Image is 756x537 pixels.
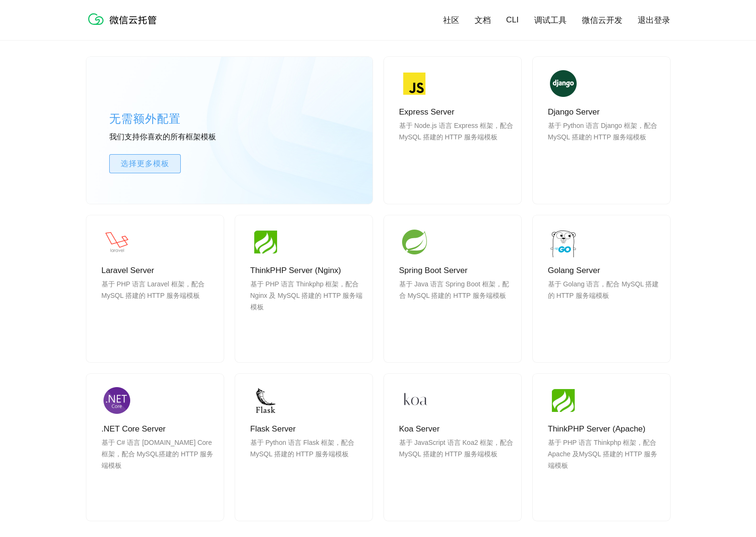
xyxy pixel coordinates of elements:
a: 调试工具 [534,15,567,26]
p: 无需额外配置 [109,109,252,128]
p: 基于 PHP 语言 Laravel 框架，配合 MySQL 搭建的 HTTP 服务端模板 [102,278,216,324]
p: 基于 PHP 语言 Thinkphp 框架，配合 Apache 及MySQL 搭建的 HTTP 服务端模板 [548,437,663,483]
a: 文档 [475,15,491,26]
p: .NET Core Server [102,423,216,435]
a: 社区 [443,15,459,26]
p: 基于 C# 语言 [DOMAIN_NAME] Core 框架，配合 MySQL搭建的 HTTP 服务端模板 [102,437,216,483]
p: Flask Server [250,423,365,435]
p: 我们支持你喜欢的所有框架模板 [109,132,252,143]
p: 基于 Golang 语言，配合 MySQL 搭建的 HTTP 服务端模板 [548,278,663,324]
p: 基于 Java 语言 Spring Boot 框架，配合 MySQL 搭建的 HTTP 服务端模板 [399,278,514,324]
a: CLI [506,15,518,25]
img: 微信云托管 [86,10,163,29]
p: Golang Server [548,265,663,276]
p: 基于 JavaScript 语言 Koa2 框架，配合 MySQL 搭建的 HTTP 服务端模板 [399,437,514,483]
p: Express Server [399,106,514,118]
a: 微信云开发 [582,15,622,26]
a: 退出登录 [638,15,670,26]
p: 基于 Python 语言 Django 框架，配合 MySQL 搭建的 HTTP 服务端模板 [548,120,663,166]
p: ThinkPHP Server (Apache) [548,423,663,435]
p: ThinkPHP Server (Nginx) [250,265,365,276]
p: 基于 Node.js 语言 Express 框架，配合 MySQL 搭建的 HTTP 服务端模板 [399,120,514,166]
p: Laravel Server [102,265,216,276]
p: Koa Server [399,423,514,435]
p: Spring Boot Server [399,265,514,276]
p: Django Server [548,106,663,118]
p: 基于 Python 语言 Flask 框架，配合 MySQL 搭建的 HTTP 服务端模板 [250,437,365,483]
span: 选择更多模板 [110,158,180,169]
a: 微信云托管 [86,22,163,30]
p: 基于 PHP 语言 Thinkphp 框架，配合 Nginx 及 MySQL 搭建的 HTTP 服务端模板 [250,278,365,324]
